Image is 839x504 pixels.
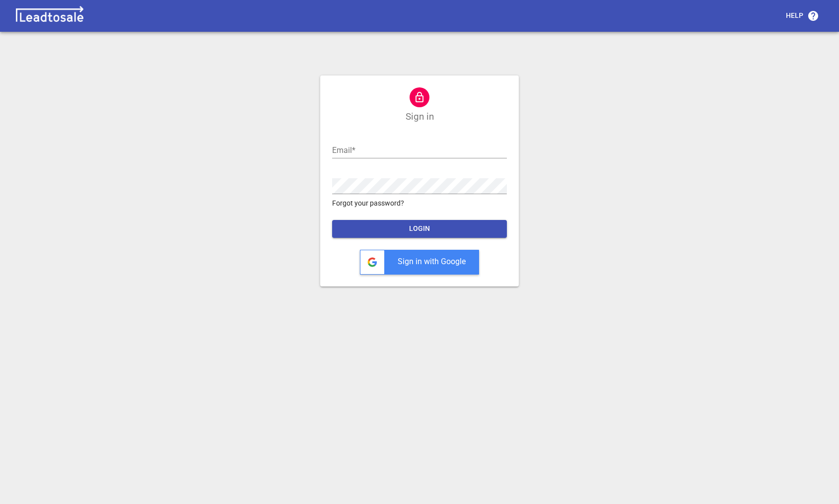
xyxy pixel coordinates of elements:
p: Help [786,11,803,21]
input: Email [332,143,507,158]
a: Forgot your password? [332,198,507,209]
h1: Sign in [406,111,434,123]
img: logo [12,6,87,26]
button: LOGIN [332,220,507,238]
span: LOGIN [340,224,499,234]
span: Sign in with Google [398,257,466,266]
